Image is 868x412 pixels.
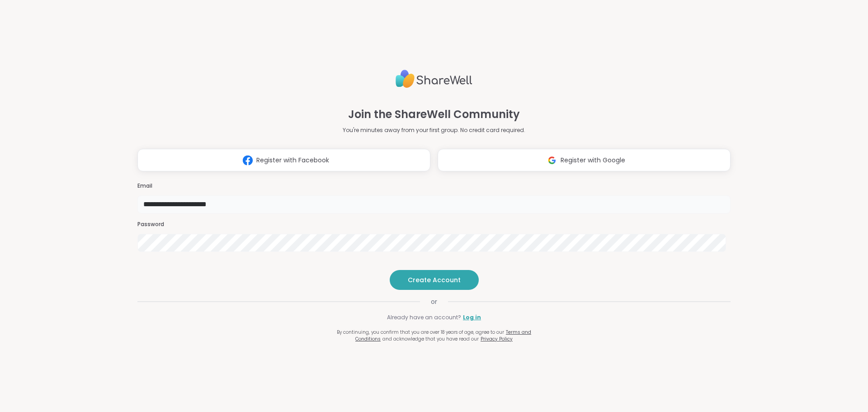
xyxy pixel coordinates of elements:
[343,126,525,134] p: You're minutes away from your first group. No credit card required.
[420,297,448,306] span: or
[390,270,479,290] button: Create Account
[137,221,731,228] h3: Password
[348,106,520,123] h1: Join the ShareWell Community
[396,66,472,92] img: ShareWell Logo
[382,336,479,342] span: and acknowledge that you have read our
[137,182,731,190] h3: Email
[239,152,256,169] img: ShareWell Logomark
[438,149,731,171] button: Register with Google
[408,275,461,284] span: Create Account
[561,156,625,165] span: Register with Google
[355,329,531,342] a: Terms and Conditions
[463,313,481,322] a: Log in
[481,336,513,342] a: Privacy Policy
[543,152,561,169] img: ShareWell Logomark
[387,313,461,322] span: Already have an account?
[256,156,329,165] span: Register with Facebook
[337,329,504,336] span: By continuing, you confirm that you are over 18 years of age, agree to our
[137,149,430,171] button: Register with Facebook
